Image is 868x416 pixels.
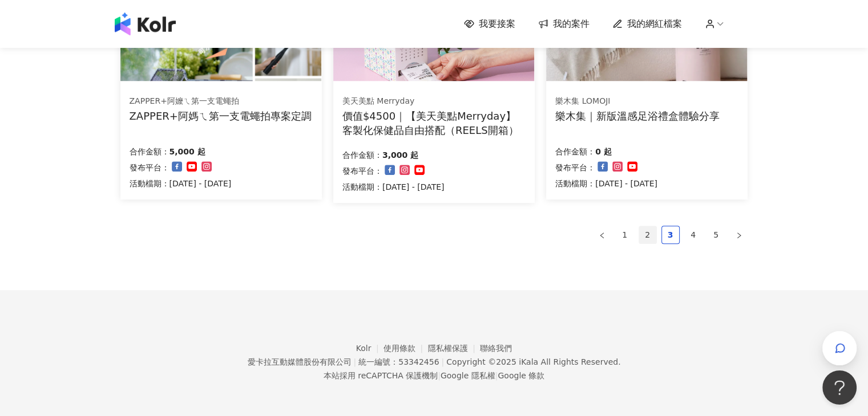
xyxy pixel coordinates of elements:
a: Google 條款 [498,371,544,380]
p: 3,000 起 [382,148,418,162]
p: 發布平台： [130,161,169,174]
span: right [736,232,742,239]
li: 4 [684,226,703,244]
li: 2 [639,226,657,244]
span: | [438,371,441,380]
p: 0 起 [595,145,612,158]
a: 使用條款 [383,344,428,353]
span: | [353,357,356,366]
span: 我的案件 [553,18,590,30]
a: 我要接案 [464,18,515,30]
button: right [730,226,748,244]
a: 我的網紅檔案 [612,18,682,30]
span: | [495,371,498,380]
iframe: Help Scout Beacon - Open [822,370,857,405]
span: | [441,357,444,366]
p: 合作金額： [130,145,169,158]
p: 合作金額： [555,145,595,158]
button: left [593,226,611,244]
div: 價值$4500｜【美天美點Merryday】客製化保健品自由搭配（REELS開箱） [342,109,526,137]
div: 美天美點 Merryday [342,96,525,107]
li: 1 [616,226,634,244]
div: 愛卡拉互動媒體股份有限公司 [247,357,351,366]
div: ZAPPER+阿媽ㄟ第一支電蠅拍專案定調 [130,109,312,123]
a: Google 隱私權 [441,371,495,380]
div: ZAPPER+阿嬤ㄟ第一支電蠅拍 [130,96,312,107]
a: iKala [519,357,538,366]
p: 發布平台： [555,161,595,174]
a: 3 [662,226,679,243]
a: 聯絡我們 [480,344,512,353]
li: 5 [707,226,725,244]
a: 隱私權保護 [428,344,481,353]
div: 統一編號：53342456 [358,357,439,366]
p: 活動檔期：[DATE] - [DATE] [342,180,445,194]
a: Kolr [356,344,383,353]
li: Previous Page [593,226,611,244]
div: Copyright © 2025 All Rights Reserved. [446,357,620,366]
img: logo [115,13,176,35]
a: 我的案件 [538,18,590,30]
p: 5,000 起 [169,145,205,158]
span: left [599,232,605,239]
span: 本站採用 reCAPTCHA 保護機制 [324,369,544,382]
a: 5 [708,226,725,243]
a: 4 [685,226,702,243]
a: 1 [616,226,633,243]
p: 活動檔期：[DATE] - [DATE] [130,177,232,190]
span: 我的網紅檔案 [627,18,682,30]
p: 發布平台： [342,164,382,178]
li: Next Page [730,226,748,244]
div: 樂木集 LOMOJI [555,96,720,107]
span: 我要接案 [479,18,515,30]
a: 2 [639,226,656,243]
p: 合作金額： [342,148,382,162]
div: 樂木集｜新版溫感足浴禮盒體驗分享 [555,109,720,123]
li: 3 [661,226,680,244]
p: 活動檔期：[DATE] - [DATE] [555,177,657,190]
